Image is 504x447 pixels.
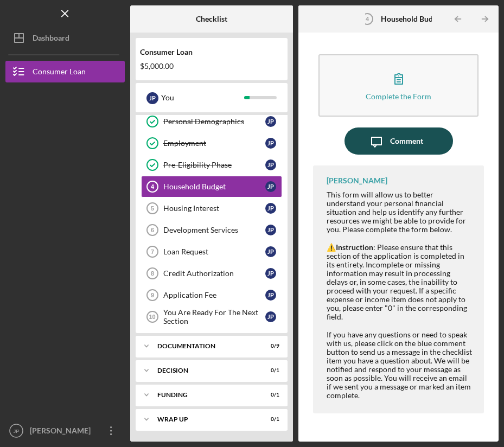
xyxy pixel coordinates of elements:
[27,420,98,444] div: [PERSON_NAME]
[163,247,265,256] div: Loan Request
[327,190,473,234] div: This form will allow us to better understand your personal financial situation and help us identi...
[163,161,265,169] div: Pre-Eligibility Phase
[265,116,276,127] div: J P
[141,111,282,132] a: Personal DemographicsJP
[151,227,154,233] tspan: 6
[141,263,282,284] a: 8Credit AuthorizationJP
[327,330,473,400] div: If you have any questions or need to speak with us, please click on the blue comment button to se...
[265,203,276,214] div: J P
[151,205,154,212] tspan: 5
[318,54,478,117] button: Complete the Form
[327,176,387,185] div: [PERSON_NAME]
[140,48,283,56] div: Consumer Loan
[260,367,279,374] div: 0 / 1
[265,159,276,170] div: J P
[265,268,276,279] div: J P
[141,241,282,263] a: 7Loan RequestJP
[157,416,252,423] div: Wrap up
[390,127,423,155] div: Comment
[366,92,431,100] div: Complete the Form
[157,392,252,398] div: Funding
[141,284,282,306] a: 9Application FeeJP
[260,416,279,423] div: 0 / 1
[196,15,227,23] b: Checklist
[13,428,19,434] text: JP
[344,127,453,155] button: Comment
[265,181,276,192] div: J P
[5,27,125,49] button: Dashboard
[161,88,244,107] div: You
[163,226,265,234] div: Development Services
[140,62,283,71] div: $5,000.00
[366,16,369,22] tspan: 4
[151,270,154,277] tspan: 8
[163,117,265,126] div: Personal Demographics
[151,292,154,298] tspan: 9
[141,306,282,328] a: 10You Are Ready For The Next SectionJP
[327,243,473,322] div: ⚠️ : Please ensure that this section of the application is completed in its entirety. Incomplete ...
[5,61,125,82] button: Consumer Loan
[163,308,265,325] div: You Are Ready For The Next Section
[141,197,282,219] a: 5Housing InterestJP
[336,242,373,252] strong: Instruction
[151,183,155,190] tspan: 4
[33,61,86,85] div: Consumer Loan
[141,154,282,176] a: Pre-Eligibility PhaseJP
[157,367,252,374] div: Decision
[381,15,443,23] b: Household Budget
[163,291,265,299] div: Application Fee
[141,132,282,154] a: EmploymentJP
[141,176,282,197] a: 4Household BudgetJP
[265,246,276,257] div: J P
[265,290,276,301] div: J P
[163,204,265,213] div: Housing Interest
[157,343,252,349] div: Documentation
[260,343,279,349] div: 0 / 9
[33,27,69,52] div: Dashboard
[163,182,265,191] div: Household Budget
[149,314,155,320] tspan: 10
[141,219,282,241] a: 6Development ServicesJP
[265,225,276,235] div: J P
[146,92,158,104] div: J P
[163,269,265,278] div: Credit Authorization
[151,248,154,255] tspan: 7
[265,138,276,149] div: J P
[5,420,125,442] button: JP[PERSON_NAME]
[260,392,279,398] div: 0 / 1
[265,311,276,322] div: J P
[163,139,265,148] div: Employment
